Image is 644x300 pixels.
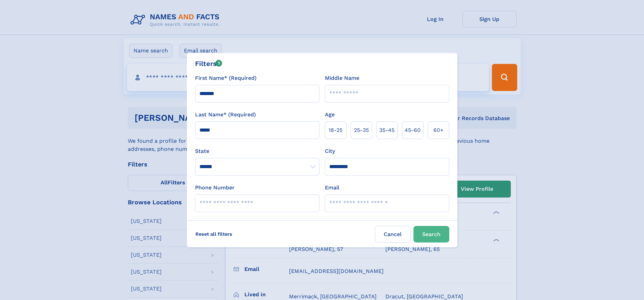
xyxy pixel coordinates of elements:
label: First Name* (Required) [195,74,257,82]
span: 45‑60 [405,126,421,134]
span: 25‑35 [354,126,369,134]
div: Filters [195,59,222,69]
label: Age [325,111,335,119]
label: Last Name* (Required) [195,111,256,119]
label: Reset all filters [191,226,237,242]
button: Search [413,226,449,243]
label: Cancel [375,226,411,243]
label: State [195,147,319,155]
span: 35‑45 [379,126,395,134]
label: Phone Number [195,184,235,192]
span: 18‑25 [329,126,342,134]
label: Email [325,184,339,192]
label: Middle Name [325,74,359,82]
span: 60+ [433,126,444,134]
label: City [325,147,335,155]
